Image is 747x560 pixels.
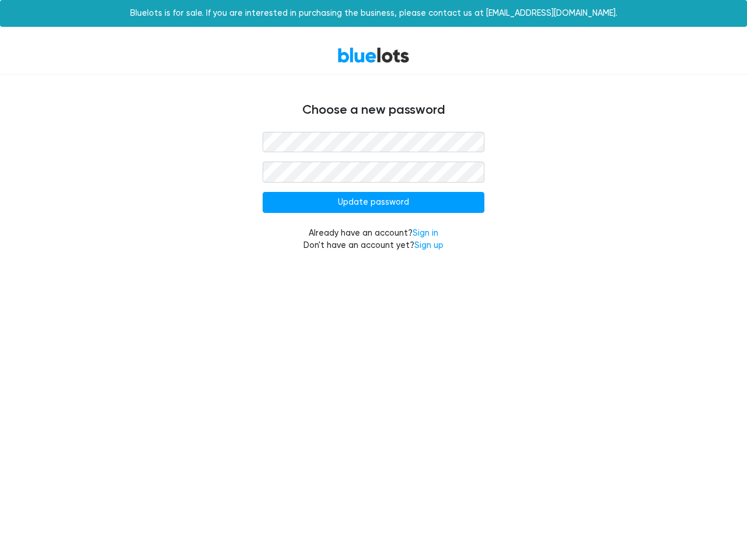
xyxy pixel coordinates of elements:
[414,240,444,250] a: Sign up
[263,192,484,213] input: Update password
[337,47,410,64] a: BlueLots
[263,227,484,252] div: Already have an account? Don't have an account yet?
[413,228,438,238] a: Sign in
[23,103,724,118] h4: Choose a new password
